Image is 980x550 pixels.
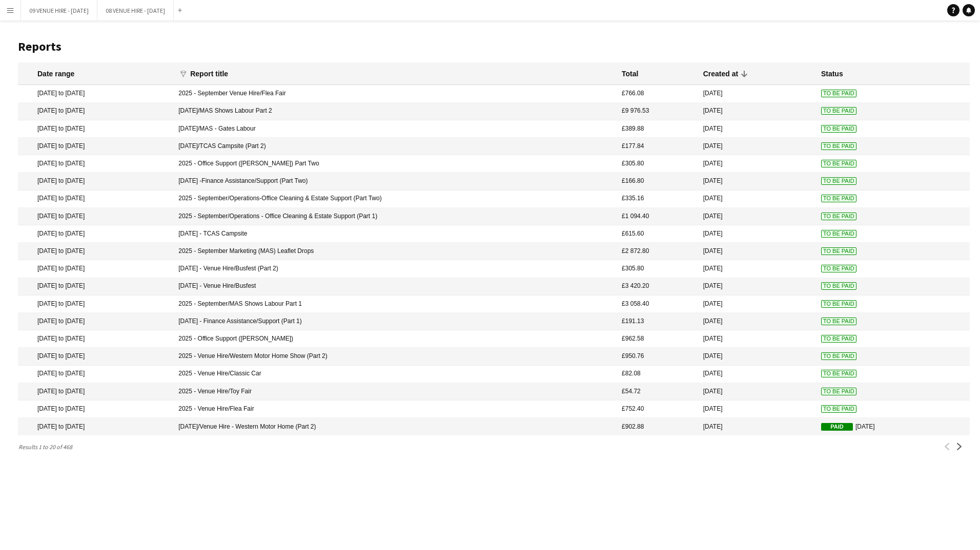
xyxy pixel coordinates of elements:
[617,225,698,243] mat-cell: £615.60
[617,243,698,260] mat-cell: £2 872.80
[173,225,617,243] mat-cell: [DATE] - TCAS Campsite
[821,177,856,185] span: To Be Paid
[821,160,856,167] span: To Be Paid
[698,225,816,243] mat-cell: [DATE]
[821,107,856,115] span: To Be Paid
[18,173,173,190] mat-cell: [DATE] to [DATE]
[698,383,816,400] mat-cell: [DATE]
[617,383,698,400] mat-cell: £54.72
[18,400,173,418] mat-cell: [DATE] to [DATE]
[18,39,970,54] h1: Reports
[18,260,173,278] mat-cell: [DATE] to [DATE]
[617,85,698,102] mat-cell: £766.08
[173,120,617,138] mat-cell: [DATE]/MAS - Gates Labour
[821,352,856,360] span: To Be Paid
[173,208,617,225] mat-cell: 2025 - September/Operations - Office Cleaning & Estate Support (Part 1)
[698,120,816,138] mat-cell: [DATE]
[821,230,856,238] span: To Be Paid
[18,208,173,225] mat-cell: [DATE] to [DATE]
[821,213,856,220] span: To Be Paid
[617,330,698,348] mat-cell: £962.58
[821,318,856,325] span: To Be Paid
[617,173,698,190] mat-cell: £166.80
[18,85,173,102] mat-cell: [DATE] to [DATE]
[18,191,173,208] mat-cell: [DATE] to [DATE]
[173,191,617,208] mat-cell: 2025 - September/Operations-Office Cleaning & Estate Support (Part Two)
[18,155,173,173] mat-cell: [DATE] to [DATE]
[821,388,856,395] span: To Be Paid
[18,138,173,155] mat-cell: [DATE] to [DATE]
[617,120,698,138] mat-cell: £389.88
[617,400,698,418] mat-cell: £752.40
[18,295,173,313] mat-cell: [DATE] to [DATE]
[698,366,816,383] mat-cell: [DATE]
[617,348,698,365] mat-cell: £950.76
[173,348,617,365] mat-cell: 2025 - Venue Hire/Western Motor Home Show (Part 2)
[173,383,617,400] mat-cell: 2025 - Venue Hire/Toy Fair
[173,173,617,190] mat-cell: [DATE] -Finance Assistance/Support (Part Two)
[703,69,738,78] div: Created at
[821,335,856,343] span: To Be Paid
[698,243,816,260] mat-cell: [DATE]
[821,405,856,413] span: To Be Paid
[617,191,698,208] mat-cell: £335.16
[821,247,856,255] span: To Be Paid
[173,103,617,120] mat-cell: [DATE]/MAS Shows Labour Part 2
[173,138,617,155] mat-cell: [DATE]/TCAS Campsite (Part 2)
[821,282,856,290] span: To Be Paid
[21,1,97,20] button: 09 VENUE HIRE - [DATE]
[698,103,816,120] mat-cell: [DATE]
[617,155,698,173] mat-cell: £305.80
[18,330,173,348] mat-cell: [DATE] to [DATE]
[18,278,173,295] mat-cell: [DATE] to [DATE]
[698,330,816,348] mat-cell: [DATE]
[698,173,816,190] mat-cell: [DATE]
[698,260,816,278] mat-cell: [DATE]
[698,208,816,225] mat-cell: [DATE]
[698,155,816,173] mat-cell: [DATE]
[173,85,617,102] mat-cell: 2025 - September Venue Hire/Flea Fair
[18,103,173,120] mat-cell: [DATE] to [DATE]
[698,348,816,365] mat-cell: [DATE]
[617,260,698,278] mat-cell: £305.80
[617,295,698,313] mat-cell: £3 058.40
[821,423,853,431] span: Paid
[18,418,173,435] mat-cell: [DATE] to [DATE]
[173,278,617,295] mat-cell: [DATE] - Venue Hire/Busfest
[698,278,816,295] mat-cell: [DATE]
[617,366,698,383] mat-cell: £82.08
[821,90,856,97] span: To Be Paid
[821,265,856,272] span: To Be Paid
[816,418,970,435] mat-cell: [DATE]
[173,260,617,278] mat-cell: [DATE] - Venue Hire/Busfest (Part 2)
[18,366,173,383] mat-cell: [DATE] to [DATE]
[821,69,843,78] div: Status
[173,243,617,260] mat-cell: 2025 - September Marketing (MAS) Leaflet Drops
[190,69,228,78] div: Report title
[617,103,698,120] mat-cell: £9 976.53
[703,69,747,78] div: Created at
[173,295,617,313] mat-cell: 2025 - September/MAS Shows Labour Part 1
[617,418,698,435] mat-cell: £902.88
[173,155,617,173] mat-cell: 2025 - Office Support ([PERSON_NAME]) Part Two
[617,138,698,155] mat-cell: £177.84
[190,69,237,78] div: Report title
[617,313,698,330] mat-cell: £191.13
[698,295,816,313] mat-cell: [DATE]
[698,313,816,330] mat-cell: [DATE]
[37,69,74,78] div: Date range
[821,300,856,308] span: To Be Paid
[173,400,617,418] mat-cell: 2025 - Venue Hire/Flea Fair
[173,366,617,383] mat-cell: 2025 - Venue Hire/Classic Car
[18,348,173,365] mat-cell: [DATE] to [DATE]
[18,120,173,138] mat-cell: [DATE] to [DATE]
[18,243,173,260] mat-cell: [DATE] to [DATE]
[698,138,816,155] mat-cell: [DATE]
[821,125,856,133] span: To Be Paid
[821,142,856,150] span: To Be Paid
[18,383,173,400] mat-cell: [DATE] to [DATE]
[173,313,617,330] mat-cell: [DATE] - Finance Assistance/Support (Part 1)
[698,418,816,435] mat-cell: [DATE]
[821,195,856,202] span: To Be Paid
[173,418,617,435] mat-cell: [DATE]/Venue Hire - Western Motor Home (Part 2)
